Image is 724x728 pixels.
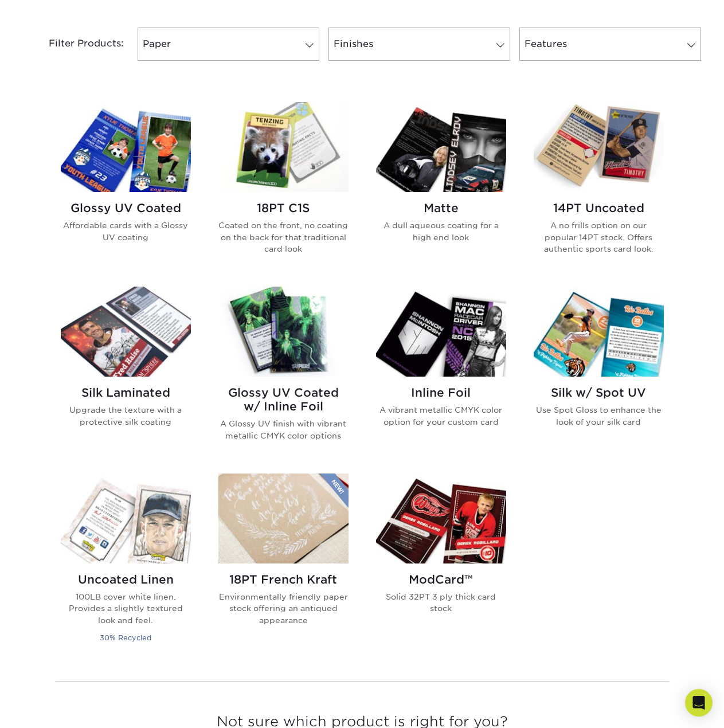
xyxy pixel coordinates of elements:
img: Silk Laminated Trading Cards [61,287,191,377]
p: Coated on the front, no coating on the back for that traditional card look [218,220,349,255]
a: 14PT Uncoated Trading Cards 14PT Uncoated A no frills option on our popular 14PT stock. Offers au... [534,102,664,273]
p: Upgrade the texture with a protective silk coating [61,404,191,428]
a: Silk Laminated Trading Cards Silk Laminated Upgrade the texture with a protective silk coating [61,287,191,460]
img: Matte Trading Cards [376,102,506,192]
a: Inline Foil Trading Cards Inline Foil A vibrant metallic CMYK color option for your custom card [376,287,506,460]
p: A vibrant metallic CMYK color option for your custom card [376,404,506,428]
img: ModCard™ Trading Cards [376,473,506,563]
h2: Glossy UV Coated w/ Inline Foil [218,386,349,413]
p: A Glossy UV finish with vibrant metallic CMYK color options [218,418,349,441]
p: Use Spot Gloss to enhance the look of your silk card [534,404,664,428]
a: Glossy UV Coated Trading Cards Glossy UV Coated Affordable cards with a Glossy UV coating [61,102,191,273]
h2: 18PT C1S [218,201,349,215]
img: Glossy UV Coated Trading Cards [61,102,191,192]
h2: Matte [376,201,506,215]
small: 30% Recycled [100,633,151,642]
img: Inline Foil Trading Cards [376,287,506,377]
h2: ModCard™ [376,573,506,586]
h2: 18PT French Kraft [218,573,349,586]
a: 18PT French Kraft Trading Cards 18PT French Kraft Environmentally friendly paper stock offering a... [218,473,349,658]
img: Uncoated Linen Trading Cards [61,473,191,563]
a: Uncoated Linen Trading Cards Uncoated Linen 100LB cover white linen. Provides a slightly textured... [61,473,191,658]
a: Glossy UV Coated w/ Inline Foil Trading Cards Glossy UV Coated w/ Inline Foil A Glossy UV finish ... [218,287,349,460]
img: New Product [320,473,349,508]
p: A dull aqueous coating for a high end look [376,220,506,243]
a: ModCard™ Trading Cards ModCard™ Solid 32PT 3 ply thick card stock [376,473,506,658]
div: Filter Products: [18,28,133,61]
a: 18PT C1S Trading Cards 18PT C1S Coated on the front, no coating on the back for that traditional ... [218,102,349,273]
h2: Silk w/ Spot UV [534,386,664,400]
img: Silk w/ Spot UV Trading Cards [534,287,664,377]
p: Solid 32PT 3 ply thick card stock [376,591,506,615]
a: Matte Trading Cards Matte A dull aqueous coating for a high end look [376,102,506,273]
img: 14PT Uncoated Trading Cards [534,102,664,192]
h2: Uncoated Linen [61,573,191,586]
a: Features [519,28,701,61]
a: Silk w/ Spot UV Trading Cards Silk w/ Spot UV Use Spot Gloss to enhance the look of your silk card [534,287,664,460]
h2: Glossy UV Coated [61,201,191,215]
p: Affordable cards with a Glossy UV coating [61,220,191,243]
a: Finishes [328,28,510,61]
img: 18PT French Kraft Trading Cards [218,473,349,563]
img: Glossy UV Coated w/ Inline Foil Trading Cards [218,287,349,377]
p: 100LB cover white linen. Provides a slightly textured look and feel. [61,591,191,626]
h2: Inline Foil [376,386,506,400]
h2: 14PT Uncoated [534,201,664,215]
div: Open Intercom Messenger [685,689,713,717]
h2: Silk Laminated [61,386,191,400]
p: A no frills option on our popular 14PT stock. Offers authentic sports card look. [534,220,664,255]
img: 18PT C1S Trading Cards [218,102,349,192]
p: Environmentally friendly paper stock offering an antiqued appearance [218,591,349,626]
a: Paper [138,28,319,61]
